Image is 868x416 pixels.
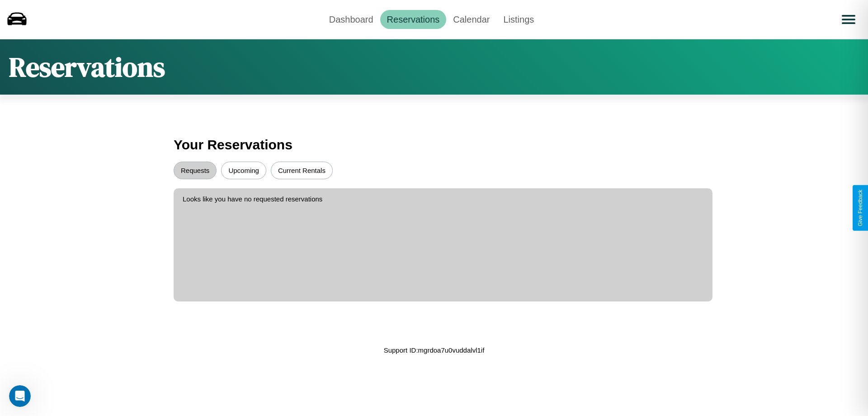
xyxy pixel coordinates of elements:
[221,162,266,179] button: Upcoming
[9,48,165,86] h1: Reservations
[496,10,541,29] a: Listings
[9,385,31,407] iframe: Intercom live chat
[446,10,496,29] a: Calendar
[174,162,217,179] button: Requests
[836,7,861,32] button: Open menu
[271,162,333,179] button: Current Rentals
[857,190,863,226] div: Give Feedback
[322,10,380,29] a: Dashboard
[380,10,447,29] a: Reservations
[384,344,485,356] p: Support ID: mgrdoa7u0vuddalvl1if
[183,193,703,205] p: Looks like you have no requested reservations
[174,133,694,157] h3: Your Reservations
